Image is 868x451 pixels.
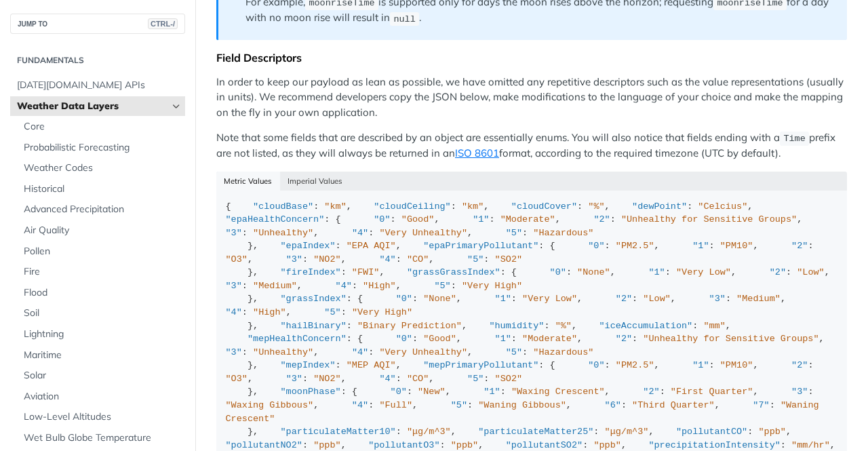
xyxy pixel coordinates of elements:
[455,146,499,159] a: ISO 8601
[24,328,182,341] span: Lightning
[226,400,825,424] span: "Waning Crescent"
[24,182,182,196] span: Historical
[226,228,242,238] span: "3"
[379,228,467,238] span: "Very Unhealthy"
[632,400,715,410] span: "Third Quarter"
[676,267,731,277] span: "Very Low"
[363,281,396,291] span: "High"
[643,294,671,304] span: "Low"
[216,51,847,64] div: Field Descriptors
[226,400,314,410] span: "Waxing Gibbous"
[648,267,665,277] span: "1"
[616,294,632,304] span: "2"
[10,14,185,34] button: JUMP TOCTRL-/
[17,241,185,262] a: Pollen
[313,374,341,384] span: "NO2"
[616,360,654,370] span: "PM2.5"
[605,427,649,437] span: "μg/m^3"
[462,281,522,291] span: "Very High"
[791,241,808,251] span: "2"
[24,286,182,300] span: Flood
[703,321,725,331] span: "mm"
[10,54,185,66] h2: Fundamentals
[643,387,659,397] span: "2"
[226,374,248,384] span: "O3"
[281,294,347,304] span: "grassIndex"
[709,294,726,304] span: "3"
[599,321,692,331] span: "iceAccumulation"
[462,201,484,212] span: "km"
[281,241,336,251] span: "epaIndex"
[791,360,808,370] span: "2"
[17,138,185,158] a: Probabilistic Forecasting
[248,334,347,344] span: "mepHealthConcern"
[692,360,709,370] span: "1"
[720,241,753,251] span: "PM10"
[17,366,185,386] a: Solar
[797,267,825,277] span: "Low"
[226,307,242,317] span: "4"
[473,214,489,224] span: "1"
[24,265,182,279] span: Fire
[24,161,182,175] span: Weather Codes
[379,254,395,264] span: "4"
[281,427,396,437] span: "particulateMatter10"
[478,427,593,437] span: "particulateMatter25"
[24,245,182,258] span: Pollen
[478,400,566,410] span: "Waning Gibbous"
[495,374,523,384] span: "SO2"
[352,400,368,410] span: "4"
[506,228,522,238] span: "5"
[226,440,302,450] span: "pollutantNO2"
[484,387,500,397] span: "1"
[17,303,185,323] a: Soil
[621,214,797,224] span: "Unhealthy for Sensitive Groups"
[352,307,412,317] span: "Very High"
[753,400,769,410] span: "7"
[506,347,522,357] span: "5"
[783,134,805,144] span: Time
[593,214,610,224] span: "2"
[393,14,415,24] span: null
[522,334,577,344] span: "Moderate"
[533,347,593,357] span: "Hazardous"
[495,334,511,344] span: "1"
[374,201,450,212] span: "cloudCeiling"
[253,228,313,238] span: "Unhealthy"
[698,201,747,212] span: "Celcius"
[374,214,390,224] span: "0"
[423,294,456,304] span: "None"
[281,387,341,397] span: "moonPhase"
[17,199,185,220] a: Advanced Precipitation
[17,100,167,113] span: Weather Data Layers
[616,241,654,251] span: "PM2.5"
[489,321,544,331] span: "humidity"
[407,427,451,437] span: "μg/m^3"
[226,214,325,224] span: "epaHealthConcern"
[148,18,178,29] span: CTRL-/
[280,172,351,191] button: Imperial Values
[347,241,396,251] span: "EPA AQI"
[17,387,185,407] a: Aviation
[24,307,182,320] span: Soil
[758,427,786,437] span: "ppb"
[324,201,346,212] span: "km"
[10,96,185,117] a: Weather Data LayersHide subpages for Weather Data Layers
[24,141,182,155] span: Probabilistic Forecasting
[226,281,242,291] span: "3"
[281,267,341,277] span: "fireIndex"
[313,440,341,450] span: "ppb"
[720,360,753,370] span: "PM10"
[10,75,185,96] a: [DATE][DOMAIN_NAME] APIs
[17,158,185,178] a: Weather Codes
[495,294,511,304] span: "1"
[324,307,340,317] span: "5"
[24,120,182,134] span: Core
[253,307,286,317] span: "High"
[451,440,479,450] span: "ppb"
[24,431,182,445] span: Wet Bulb Globe Temperature
[352,267,380,277] span: "FWI"
[407,374,429,384] span: "CO"
[368,440,439,450] span: "pollutantO3"
[17,179,185,199] a: Historical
